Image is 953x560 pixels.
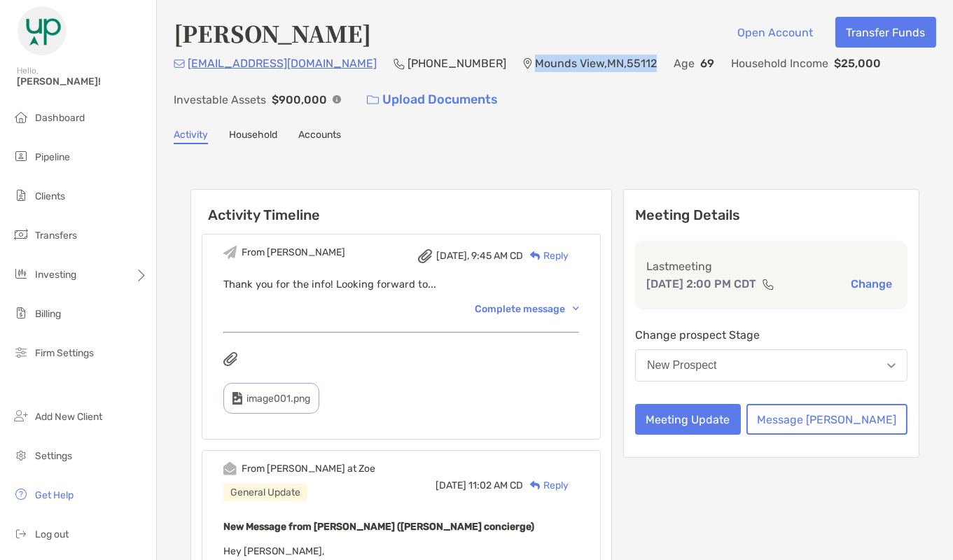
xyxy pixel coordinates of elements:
[727,17,824,48] button: Open Account
[746,404,907,435] button: Message [PERSON_NAME]
[13,447,29,463] img: settings icon
[242,246,345,258] div: From [PERSON_NAME]
[35,230,77,241] span: Transfers
[35,151,70,163] span: Pipeline
[35,308,61,320] span: Billing
[188,55,377,72] p: [EMAIL_ADDRESS][DOMAIN_NAME]
[13,226,29,243] img: transfers icon
[13,265,29,282] img: investing icon
[523,58,532,69] img: Location Icon
[358,85,507,115] a: Upload Documents
[246,393,310,405] span: image001.png
[223,462,237,475] img: Event icon
[223,278,436,290] span: Thank you for the info! Looking forward to...
[174,91,266,108] p: Investable Assets
[232,392,242,405] img: type
[762,279,774,290] img: communication type
[834,55,881,72] p: $25,000
[523,478,569,493] div: Reply
[887,363,896,368] img: Open dropdown arrow
[731,55,828,72] p: Household Income
[635,206,907,224] p: Meeting Details
[847,276,896,291] button: Change
[13,407,29,424] img: add_new_client icon
[471,250,523,262] span: 9:45 AM CD
[13,108,29,125] img: dashboard icon
[17,6,67,56] img: Zoe Logo
[13,148,29,164] img: pipeline icon
[242,463,375,475] div: From [PERSON_NAME] at Zoe
[468,479,523,491] span: 11:02 AM CD
[13,187,29,204] img: clients icon
[418,249,432,263] img: attachment
[700,55,714,72] p: 69
[394,58,405,69] img: Phone Icon
[35,489,74,501] span: Get Help
[835,17,936,48] button: Transfer Funds
[635,349,907,381] button: New Prospect
[35,269,76,281] span: Investing
[272,91,327,108] p: $900,000
[530,481,541,490] img: Reply icon
[530,251,541,260] img: Reply icon
[229,129,277,144] a: Household
[35,347,94,359] span: Firm Settings
[174,129,208,144] a: Activity
[223,484,307,501] div: General Update
[635,404,741,435] button: Meeting Update
[13,525,29,542] img: logout icon
[13,344,29,360] img: firm-settings icon
[333,95,341,104] img: Info Icon
[35,528,69,540] span: Log out
[174,59,185,68] img: Email Icon
[191,190,611,223] h6: Activity Timeline
[223,246,237,259] img: Event icon
[174,17,371,49] h4: [PERSON_NAME]
[436,250,469,262] span: [DATE],
[523,248,569,263] div: Reply
[635,326,907,344] p: Change prospect Stage
[646,258,896,275] p: Last meeting
[35,450,72,462] span: Settings
[13,304,29,321] img: billing icon
[646,275,756,293] p: [DATE] 2:00 PM CDT
[647,359,717,372] div: New Prospect
[35,190,65,202] span: Clients
[475,303,579,315] div: Complete message
[408,55,506,72] p: [PHONE_NUMBER]
[367,95,379,105] img: button icon
[436,479,466,491] span: [DATE]
[535,55,657,72] p: Mounds View , MN , 55112
[674,55,695,72] p: Age
[298,129,341,144] a: Accounts
[223,521,534,533] b: New Message from [PERSON_NAME] ([PERSON_NAME] concierge)
[35,411,102,423] span: Add New Client
[13,486,29,503] img: get-help icon
[223,352,237,366] img: attachments
[573,307,579,311] img: Chevron icon
[35,112,85,124] span: Dashboard
[17,76,148,87] span: [PERSON_NAME]!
